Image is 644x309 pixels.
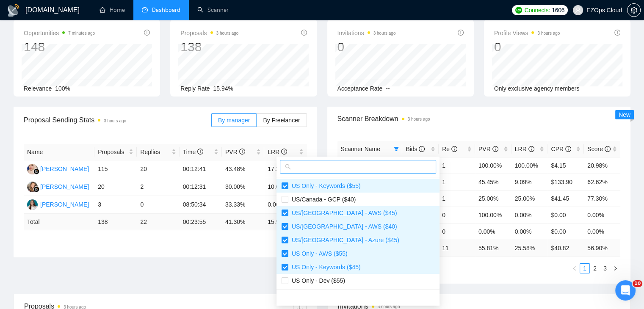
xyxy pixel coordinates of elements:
li: 1 [580,263,590,273]
span: 10 [633,280,642,287]
td: 22 [137,214,179,230]
td: 30.00% [222,178,264,196]
a: NK[PERSON_NAME] [27,183,89,190]
div: [PERSON_NAME] [40,182,89,191]
span: US Only - Dev ($55) [288,277,345,284]
span: Opportunities [24,28,95,38]
td: $41.45 [547,190,584,207]
td: 20 [94,178,137,196]
span: info-circle [614,30,620,36]
span: LRR [515,146,534,152]
a: AJ[PERSON_NAME] [27,165,89,172]
td: 0.00% [511,223,548,240]
span: Acceptance Rate [337,85,383,92]
div: [PERSON_NAME] [40,200,89,209]
div: 138 [180,39,238,55]
span: By Freelancer [263,117,300,124]
td: 0 [439,207,475,223]
td: 20.98% [584,157,620,174]
div: [PERSON_NAME] [40,164,89,174]
span: Score [587,146,610,152]
span: US/[GEOGRAPHIC_DATA] - AWS ($40) [288,223,397,230]
span: US Only - AWS ($55) [288,250,348,257]
img: gigradar-bm.png [33,186,39,192]
td: $0.00 [547,207,584,223]
span: Replies [140,147,169,157]
td: 138 [94,214,137,230]
span: info-circle [419,146,425,152]
time: 3 hours ago [216,31,239,36]
img: gigradar-bm.png [33,168,39,174]
td: 9.09% [511,174,548,190]
td: $4.15 [547,157,584,174]
td: 62.62% [584,174,620,190]
button: left [569,263,580,273]
span: Proposal Sending Stats [24,115,211,125]
span: Scanner Breakdown [337,113,621,124]
td: 11 [439,240,475,256]
span: 15.94% [213,85,233,92]
td: 1 [439,157,475,174]
iframe: Intercom live chat [615,280,636,301]
span: right [613,266,618,271]
span: info-circle [239,149,245,154]
span: CPR [551,146,571,152]
span: Re [442,146,457,152]
td: 77.30% [584,190,620,207]
div: 0 [337,39,396,55]
span: info-circle [565,146,571,152]
td: $133.90 [547,174,584,190]
img: upwork-logo.png [515,7,522,14]
img: TA [27,199,38,210]
span: user [575,7,581,13]
td: 00:23:55 [180,214,222,230]
td: 00:12:41 [180,160,222,178]
span: filter [394,146,399,152]
td: $ 40.82 [547,240,584,256]
td: 115 [94,160,137,178]
button: right [610,263,620,273]
td: 55.81 % [475,240,511,256]
img: AJ [27,164,38,174]
th: Proposals [94,144,137,160]
span: info-circle [144,30,150,36]
span: Proposals [180,28,238,38]
td: 33.33% [222,196,264,214]
td: 100.00% [475,157,511,174]
td: 0.00% [475,223,511,240]
li: 2 [590,263,600,273]
span: dashboard [142,7,148,13]
span: US/[GEOGRAPHIC_DATA] - Azure ($45) [288,237,399,243]
time: 3 hours ago [537,31,560,36]
td: 17.39% [264,160,307,178]
time: 7 minutes ago [68,31,95,36]
span: Scanner Name [341,146,380,152]
td: 25.00% [511,190,548,207]
span: By manager [218,117,250,124]
th: Replies [137,144,179,160]
li: Previous Page [569,263,580,273]
span: Connects: [525,6,550,15]
span: filter [392,143,401,155]
span: -- [386,85,390,92]
td: 1 [439,190,475,207]
td: 00:12:31 [180,178,222,196]
span: info-circle [197,149,203,154]
img: NK [27,182,38,192]
span: 1606 [552,6,564,15]
td: 20 [137,160,179,178]
span: info-circle [281,149,287,154]
a: homeHome [100,6,125,14]
td: 100.00% [511,157,548,174]
a: TA[PERSON_NAME] [27,201,89,207]
td: 0 [137,196,179,214]
span: Only exclusive agency members [494,85,580,92]
span: Reply Rate [180,85,210,92]
span: US/Canada - GCP ($40) [288,196,356,203]
td: 2 [137,178,179,196]
li: 3 [600,263,610,273]
td: 08:50:34 [180,196,222,214]
span: Invitations [337,28,396,38]
time: 3 hours ago [408,117,430,121]
img: logo [7,4,20,17]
